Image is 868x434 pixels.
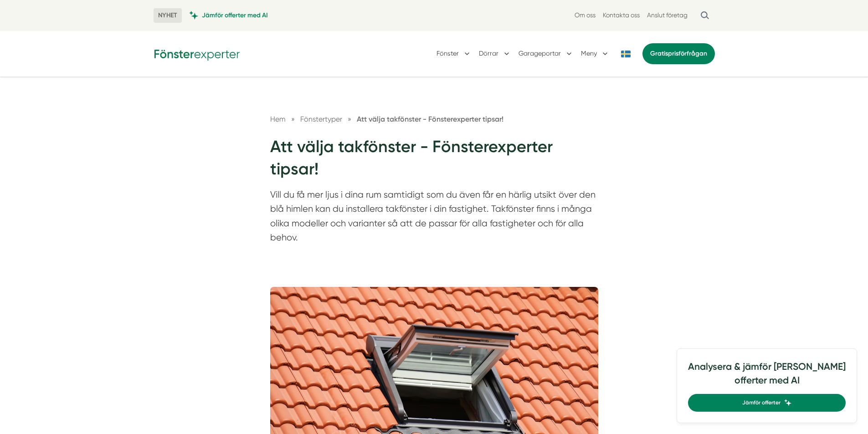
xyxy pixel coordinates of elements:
[189,11,268,20] a: Jämför offerter med AI
[202,11,268,20] span: Jämför offerter med AI
[300,115,344,123] a: Fönstertyper
[642,43,715,64] a: Gratisprisförfrågan
[688,394,846,412] a: Jämför offerter
[575,11,596,20] a: Om oss
[300,115,342,123] span: Fönstertyper
[348,113,351,125] span: »
[270,188,598,250] p: Vill du få mer ljus i dina rum samtidigt som du även får en härlig utsikt över den blå himlen kan...
[688,360,846,394] h4: Analysera & jämför [PERSON_NAME] offerter med AI
[519,42,574,66] button: Garageportar
[270,115,286,123] a: Hem
[437,42,472,66] button: Fönster
[291,113,295,125] span: »
[742,398,781,407] span: Jämför offerter
[650,50,668,57] span: Gratis
[154,8,182,23] span: NYHET
[154,46,240,61] img: Fönsterexperter Logotyp
[647,11,688,20] a: Anslut företag
[603,11,640,20] a: Kontakta oss
[270,136,598,187] h1: Att välja takfönster - Fönsterexperter tipsar!
[270,113,598,125] nav: Breadcrumb
[581,42,610,66] button: Meny
[479,42,511,66] button: Dörrar
[357,115,503,123] a: Att välja takfönster - Fönsterexperter tipsar!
